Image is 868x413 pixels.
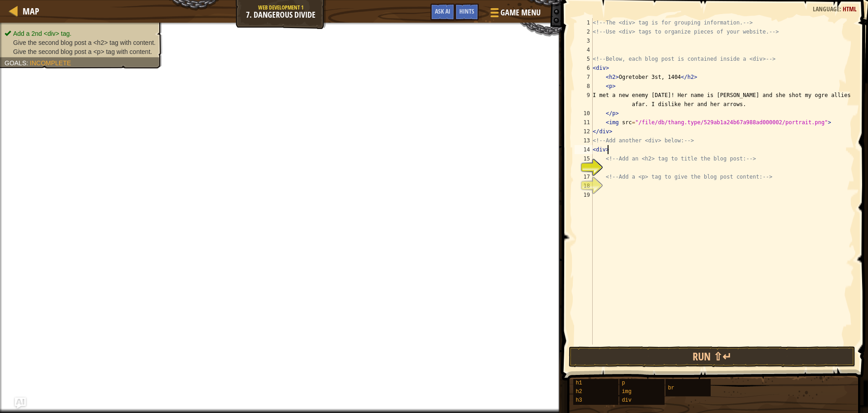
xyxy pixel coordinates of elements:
span: br [668,385,674,391]
div: 6 [575,63,593,73]
div: 1 [575,18,593,27]
span: : [26,59,30,67]
span: Hints [459,7,474,15]
span: h3 [576,397,582,403]
span: Language [813,5,840,13]
li: Give the second blog post a <h2> tag with content. [5,38,156,47]
span: Game Menu [500,7,541,19]
div: 14 [575,145,593,154]
span: Map [23,5,39,17]
div: 19 [575,190,593,199]
div: 4 [575,45,593,54]
div: 3 [575,36,593,45]
span: h2 [576,389,582,395]
span: HTML [843,5,857,13]
div: 5 [575,54,593,63]
span: Give the second blog post a <p> tag with content. [13,48,152,55]
li: Give the second blog post a <p> tag with content. [5,47,156,56]
div: 2 [575,27,593,36]
div: 13 [575,136,593,145]
span: Give the second blog post a <h2> tag with content. [13,39,156,46]
span: Ask AI [435,7,450,15]
span: Incomplete [30,59,71,67]
span: p [622,380,625,386]
a: Map [18,5,39,17]
div: 17 [575,172,593,181]
div: 12 [575,127,593,136]
span: h1 [576,380,582,386]
div: 11 [575,118,593,127]
button: Ask AI [15,398,26,408]
button: Game Menu [483,4,546,25]
li: Add a 2nd <div> tag. [5,29,156,38]
button: Ask AI [430,4,455,20]
div: 15 [575,154,593,163]
div: 18 [575,181,593,190]
div: 10 [575,109,593,118]
span: : [840,5,843,13]
div: 8 [575,82,593,91]
span: Goals [5,59,26,67]
span: div [622,397,632,403]
div: 7 [575,73,593,82]
span: img [622,389,632,395]
div: 16 [575,163,593,172]
div: 9 [575,91,593,109]
span: Add a 2nd <div> tag. [13,30,71,37]
button: Run ⇧↵ [569,346,855,367]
